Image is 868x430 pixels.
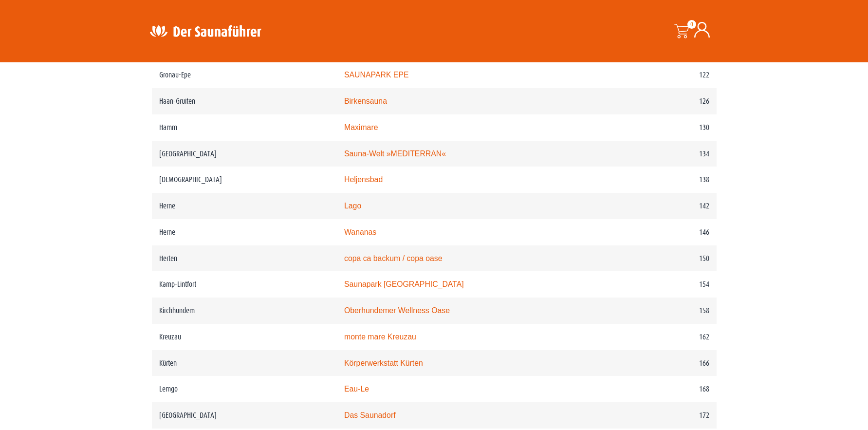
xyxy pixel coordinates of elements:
[152,245,337,272] td: Herten
[615,193,716,219] td: 142
[344,385,369,393] a: Eau-Le
[152,350,337,376] td: Kürten
[344,150,446,158] a: Sauna-Welt »MEDITERRAN«
[152,141,337,167] td: [GEOGRAPHIC_DATA]
[615,62,716,88] td: 122
[615,245,716,272] td: 150
[615,167,716,193] td: 138
[152,193,337,219] td: Herne
[615,219,716,245] td: 146
[344,202,361,210] a: Lago
[152,167,337,193] td: [DEMOGRAPHIC_DATA]
[344,359,423,367] a: Körperwerkstatt Kürten
[152,298,337,324] td: Kirchhundem
[152,402,337,429] td: [GEOGRAPHIC_DATA]
[152,88,337,114] td: Haan-Gruiten
[344,71,409,79] a: SAUNAPARK EPE
[344,280,464,288] a: Saunapark [GEOGRAPHIC_DATA]
[615,350,716,376] td: 166
[344,411,396,419] a: Das Saunadorf
[152,271,337,298] td: Kamp-Lintfort
[152,324,337,350] td: Kreuzau
[615,298,716,324] td: 158
[615,324,716,350] td: 162
[344,306,450,315] a: Oberhundemer Wellness Oase
[615,141,716,167] td: 134
[687,20,696,29] span: 0
[615,376,716,402] td: 168
[152,114,337,141] td: Hamm
[152,219,337,245] td: Herne
[615,88,716,114] td: 126
[152,62,337,88] td: Gronau-Epe
[344,175,383,184] a: Heljensbad
[344,333,416,341] a: monte mare Kreuzau
[344,123,378,131] a: Maximare
[615,271,716,298] td: 154
[344,228,376,236] a: Wananas
[344,97,387,105] a: Birkensauna
[615,402,716,429] td: 172
[152,376,337,402] td: Lemgo
[344,254,443,262] a: copa ca backum / copa oase
[615,114,716,141] td: 130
